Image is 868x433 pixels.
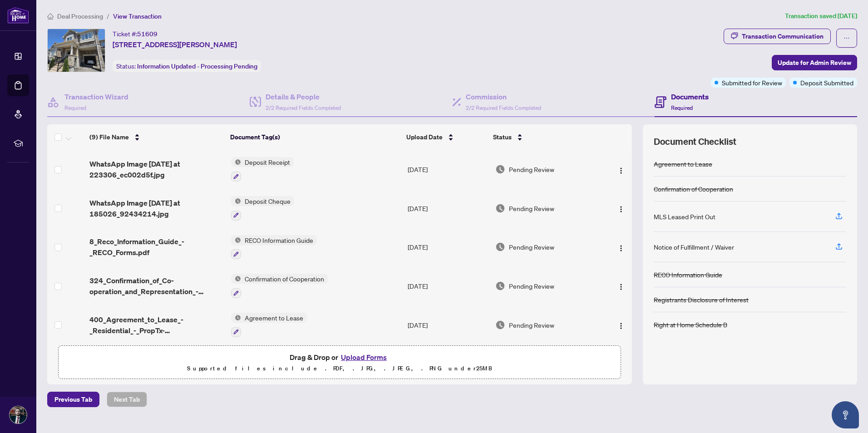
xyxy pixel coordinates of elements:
span: Deposit Submitted [800,78,853,88]
span: Status [493,132,512,142]
th: Upload Date [403,124,490,150]
img: logo [7,7,29,24]
button: Transaction Communication [724,29,831,44]
span: Required [64,104,86,111]
span: 324_Confirmation_of_Co-operation_and_Representation_-_Tenant_Landlord_-_PropTx-[PERSON_NAME].pdf [89,275,224,297]
span: 2/2 Required Fields Completed [266,104,341,111]
button: Update for Admin Review [772,55,857,70]
img: Status Icon [231,196,241,206]
button: Status IconAgreement to Lease [231,313,307,337]
span: Pending Review [509,242,554,252]
span: Pending Review [509,203,554,213]
span: Update for Admin Review [778,55,851,70]
span: ellipsis [843,35,850,41]
div: Confirmation of Cooperation [654,184,733,194]
img: IMG-W12358569_1.jpg [48,29,105,72]
span: Previous Tab [54,392,92,407]
div: Ticket #: [113,29,158,39]
button: Upload Forms [338,351,390,363]
button: Status IconDeposit Cheque [231,196,294,221]
h4: Documents [671,91,709,102]
span: (9) File Name [89,132,129,142]
button: Next Tab [107,392,147,407]
div: Status: [113,60,261,72]
img: Document Status [495,320,505,330]
span: 400_Agreement_to_Lease_-_Residential_-_PropTx-OREA__2__for_ife.pdf [89,314,224,336]
li: / [107,11,109,21]
button: Open asap [832,401,859,428]
span: Information Updated - Processing Pending [137,62,257,70]
div: MLS Leased Print Out [654,212,715,221]
img: Profile Icon [10,406,27,423]
span: Deal Processing [57,12,103,20]
span: View Transaction [113,12,162,20]
button: Status IconConfirmation of Cooperation [231,274,328,298]
span: Upload Date [406,132,443,142]
article: Transaction saved [DATE] [785,11,857,21]
span: [STREET_ADDRESS][PERSON_NAME] [113,39,237,50]
td: [DATE] [404,228,492,267]
h4: Details & People [266,91,341,102]
td: [DATE] [404,150,492,189]
h4: Commission [466,91,541,102]
span: Pending Review [509,281,554,291]
p: Supported files include .PDF, .JPG, .JPEG, .PNG under 25 MB [64,363,615,374]
button: Logo [614,240,628,254]
img: Document Status [495,242,505,252]
span: Pending Review [509,164,554,174]
img: Logo [617,167,625,174]
span: 51609 [137,30,158,38]
div: Notice of Fulfillment / Waiver [654,242,734,252]
th: (9) File Name [86,124,227,150]
span: home [47,13,54,20]
span: 2/2 Required Fields Completed [466,104,541,111]
div: Agreement to Lease [654,159,712,169]
td: [DATE] [404,189,492,228]
div: RECO Information Guide [654,270,722,280]
img: Logo [617,322,625,330]
img: Document Status [495,203,505,213]
button: Status IconRECO Information Guide [231,235,317,260]
img: Logo [617,245,625,252]
span: Confirmation of Cooperation [241,274,328,284]
div: Registrants Disclosure of Interest [654,295,749,305]
th: Document Tag(s) [227,124,403,150]
span: Deposit Receipt [241,157,294,167]
img: Status Icon [231,157,241,167]
div: Transaction Communication [742,29,824,44]
button: Logo [614,279,628,293]
span: Drag & Drop or [290,351,390,363]
button: Previous Tab [47,392,99,407]
img: Logo [617,206,625,213]
span: WhatsApp Image [DATE] at 185026_92434214.jpg [89,197,224,219]
span: Deposit Cheque [241,196,294,206]
img: Status Icon [231,235,241,245]
button: Logo [614,162,628,177]
button: Status IconDeposit Receipt [231,157,294,182]
button: Logo [614,201,628,216]
h4: Transaction Wizard [64,91,128,102]
span: Agreement to Lease [241,313,307,323]
img: Document Status [495,281,505,291]
span: Required [671,104,693,111]
img: Status Icon [231,274,241,284]
div: Right at Home Schedule B [654,320,727,330]
span: Pending Review [509,320,554,330]
img: Status Icon [231,313,241,323]
td: [DATE] [404,305,492,344]
button: Logo [614,318,628,332]
span: Submitted for Review [722,78,782,88]
span: Drag & Drop orUpload FormsSupported files include .PDF, .JPG, .JPEG, .PNG under25MB [59,346,621,379]
img: Document Status [495,164,505,174]
img: Logo [617,283,625,290]
td: [DATE] [404,266,492,305]
span: RECO Information Guide [241,235,317,245]
th: Status [489,124,598,150]
span: WhatsApp Image [DATE] at 223306_ec002d5f.jpg [89,158,224,180]
span: 8_Reco_Information_Guide_-_RECO_Forms.pdf [89,236,224,258]
span: Document Checklist [654,135,736,148]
